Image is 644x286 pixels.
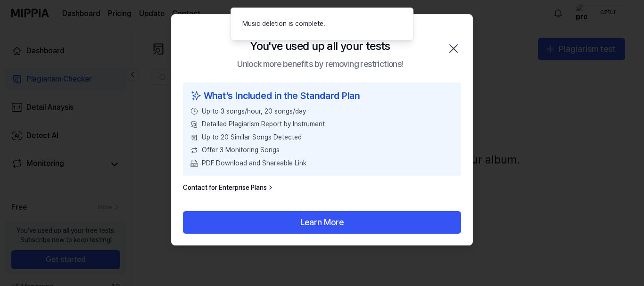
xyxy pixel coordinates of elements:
span: Up to 3 songs/hour, 20 songs/day [202,107,306,116]
div: Unlock more benefits by removing restrictions! [237,57,403,71]
a: Contact for Enterprise Plans [183,183,274,193]
span: Up to 20 Similar Songs Detected [202,133,302,142]
div: You've used up all your tests [250,37,390,55]
div: What’s Included in the Standard Plan [190,88,454,103]
img: PDF Download [190,160,198,167]
button: Learn More [183,211,461,234]
img: sparkles icon [190,88,202,103]
span: PDF Download and Shareable Link [202,159,306,168]
span: Offer 3 Monitoring Songs [202,146,280,155]
span: Detailed Plagiarism Report by Instrument [202,120,325,129]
